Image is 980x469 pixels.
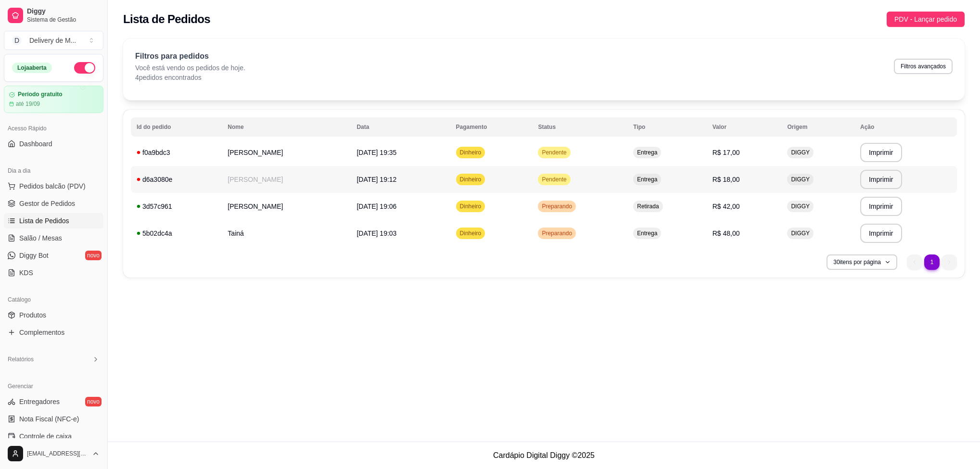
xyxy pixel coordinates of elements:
[222,166,351,193] td: [PERSON_NAME]
[19,268,33,278] span: KDS
[894,59,953,74] button: Filtros avançados
[4,292,103,307] div: Catálogo
[789,203,812,210] span: DIGGY
[29,36,76,45] div: Delivery de M ...
[540,229,574,237] span: Preparando
[4,442,103,465] button: [EMAIL_ADDRESS][DOMAIN_NAME]
[789,149,812,156] span: DIGGY
[887,12,965,27] button: PDV - Lançar pedido
[789,176,812,183] span: DIGGY
[19,251,49,260] span: Diggy Bot
[458,149,484,156] span: Dinheiro
[19,181,86,191] span: Pedidos balcão (PDV)
[4,325,103,340] a: Complementos
[789,229,812,237] span: DIGGY
[108,442,980,469] footer: Cardápio Digital Diggy © 2025
[19,397,60,406] span: Entregadores
[19,414,79,424] span: Nota Fiscal (NFC-e)
[19,310,46,320] span: Produtos
[860,143,902,162] button: Imprimir
[4,163,103,178] div: Dia a dia
[12,36,22,45] span: D
[540,176,568,183] span: Pendente
[4,307,103,323] a: Produtos
[4,411,103,427] a: Nota Fiscal (NFC-e)
[16,100,40,108] article: até 19/09
[12,63,52,73] div: Loja aberta
[4,379,103,394] div: Gerenciar
[635,176,659,183] span: Entrega
[137,202,216,211] div: 3d57c961
[458,176,484,183] span: Dinheiro
[19,139,52,149] span: Dashboard
[458,203,484,210] span: Dinheiro
[356,229,396,237] span: [DATE] 19:03
[135,51,245,62] p: Filtros para pedidos
[19,199,75,208] span: Gestor de Pedidos
[894,14,957,25] span: PDV - Lançar pedido
[827,254,897,270] button: 30itens por página
[902,250,962,275] nav: pagination navigation
[532,117,627,137] th: Status
[123,12,210,27] h2: Lista de Pedidos
[4,31,103,50] button: Select a team
[19,233,62,243] span: Salão / Mesas
[135,73,245,82] p: 4 pedidos encontrados
[854,117,957,137] th: Ação
[356,203,396,210] span: [DATE] 19:06
[924,254,940,270] li: pagination item 1 active
[4,4,103,27] a: DiggySistema de Gestão
[19,328,64,337] span: Complementos
[540,149,568,156] span: Pendente
[4,265,103,280] a: KDS
[4,178,103,194] button: Pedidos balcão (PDV)
[707,117,782,137] th: Valor
[4,136,103,152] a: Dashboard
[713,203,740,210] span: R$ 42,00
[19,431,72,441] span: Controle de caixa
[635,229,659,237] span: Entrega
[222,193,351,220] td: [PERSON_NAME]
[356,149,396,156] span: [DATE] 19:35
[540,203,574,210] span: Preparando
[635,149,659,156] span: Entrega
[137,148,216,157] div: f0a9bdc3
[860,170,902,189] button: Imprimir
[713,176,740,183] span: R$ 18,00
[351,117,450,137] th: Data
[4,213,103,228] a: Lista de Pedidos
[137,228,216,238] div: 5b02dc4a
[222,220,351,247] td: Tainá
[27,16,100,24] span: Sistema de Gestão
[19,216,69,226] span: Lista de Pedidos
[8,355,34,363] span: Relatórios
[781,117,854,137] th: Origem
[627,117,706,137] th: Tipo
[222,139,351,166] td: [PERSON_NAME]
[356,176,396,183] span: [DATE] 19:12
[635,203,661,210] span: Retirada
[74,62,95,74] button: Alterar Status
[458,229,484,237] span: Dinheiro
[27,450,88,457] span: [EMAIL_ADDRESS][DOMAIN_NAME]
[450,117,533,137] th: Pagamento
[713,149,740,156] span: R$ 17,00
[18,91,63,98] article: Período gratuito
[27,7,100,16] span: Diggy
[860,197,902,216] button: Imprimir
[860,224,902,243] button: Imprimir
[713,229,740,237] span: R$ 48,00
[135,63,245,73] p: Você está vendo os pedidos de hoje.
[137,175,216,184] div: d6a3080e
[4,248,103,263] a: Diggy Botnovo
[222,117,351,137] th: Nome
[4,121,103,136] div: Acesso Rápido
[4,86,103,113] a: Período gratuitoaté 19/09
[4,196,103,211] a: Gestor de Pedidos
[4,394,103,409] a: Entregadoresnovo
[4,429,103,444] a: Controle de caixa
[131,117,222,137] th: Id do pedido
[4,230,103,246] a: Salão / Mesas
